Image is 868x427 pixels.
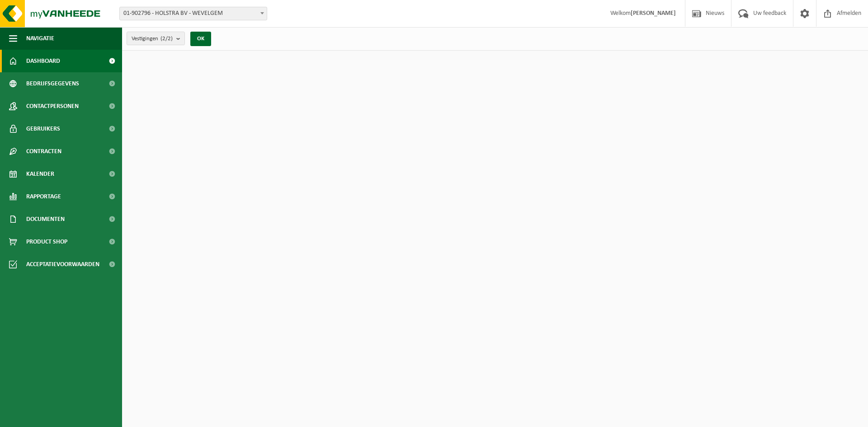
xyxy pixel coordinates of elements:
[127,32,185,45] button: Vestigingen(2/2)
[26,253,99,276] span: Acceptatievoorwaarden
[119,7,267,20] span: 01-902796 - HOLSTRA BV - WEVELGEM
[26,230,67,253] span: Product Shop
[26,72,79,95] span: Bedrijfsgegevens
[26,163,54,185] span: Kalender
[26,140,61,163] span: Contracten
[26,117,60,140] span: Gebruikers
[190,32,211,46] button: OK
[631,10,676,17] strong: [PERSON_NAME]
[26,185,61,208] span: Rapportage
[26,95,79,117] span: Contactpersonen
[120,7,267,20] span: 01-902796 - HOLSTRA BV - WEVELGEM
[26,27,54,50] span: Navigatie
[160,36,173,42] count: (2/2)
[132,32,173,46] span: Vestigingen
[26,50,60,72] span: Dashboard
[26,208,65,230] span: Documenten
